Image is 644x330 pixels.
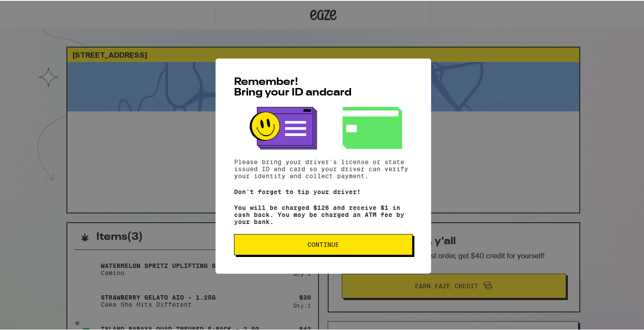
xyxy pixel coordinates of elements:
span: Remember! Bring your ID and card [234,76,351,97]
p: Don't forget to tip your driver! [234,187,413,194]
span: Continue [307,241,339,247]
p: Please bring your driver's license or state issued ID and card so your driver can verify your ide... [234,158,413,179]
button: Continue [234,233,413,254]
p: You will be charged $126 and receive $1 in cash back. You may be charged an ATM fee by your bank. [234,203,413,224]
